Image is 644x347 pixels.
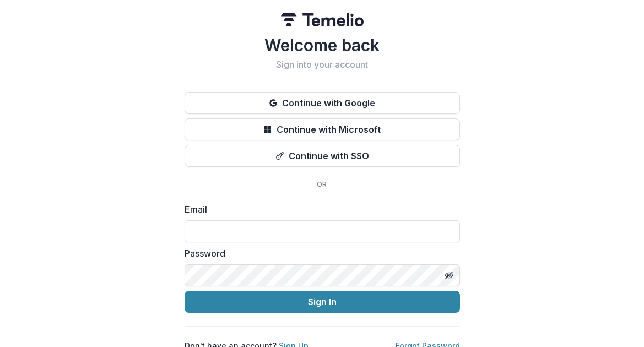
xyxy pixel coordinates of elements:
h2: Sign into your account [185,59,460,70]
h1: Welcome back [185,35,460,55]
button: Continue with SSO [185,145,460,167]
button: Toggle password visibility [440,267,458,284]
label: Password [185,247,453,260]
button: Continue with Google [185,92,460,114]
img: Temelio [281,13,364,26]
button: Sign In [185,291,460,313]
label: Email [185,203,453,216]
button: Continue with Microsoft [185,118,460,140]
